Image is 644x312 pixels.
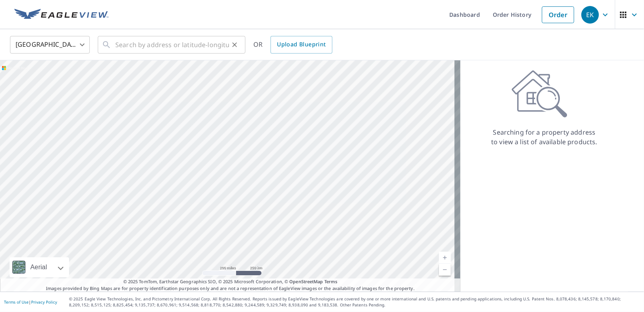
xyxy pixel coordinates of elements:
[277,40,326,50] span: Upload Blueprint
[4,299,29,305] a: Terms of Use
[324,278,338,284] a: Terms
[115,34,229,56] input: Search by address or latitude-longitude
[69,296,640,308] p: © 2025 Eagle View Technologies, Inc. and Pictometry International Corp. All Rights Reserved. Repo...
[253,36,332,54] div: OR
[542,6,574,23] a: Order
[4,300,57,304] p: |
[439,264,451,276] a: Current Level 5, Zoom Out
[439,252,451,264] a: Current Level 5, Zoom In
[31,299,57,305] a: Privacy Policy
[271,36,332,54] a: Upload Blueprint
[123,278,338,285] span: © 2025 TomTom, Earthstar Geographics SIO, © 2025 Microsoft Corporation, ©
[491,127,598,147] p: Searching for a property address to view a list of available products.
[229,39,240,50] button: Clear
[10,34,90,56] div: [GEOGRAPHIC_DATA]
[10,257,69,277] div: Aerial
[289,278,323,284] a: OpenStreetMap
[28,257,49,277] div: Aerial
[581,6,599,24] div: EK
[14,9,109,21] img: EV Logo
